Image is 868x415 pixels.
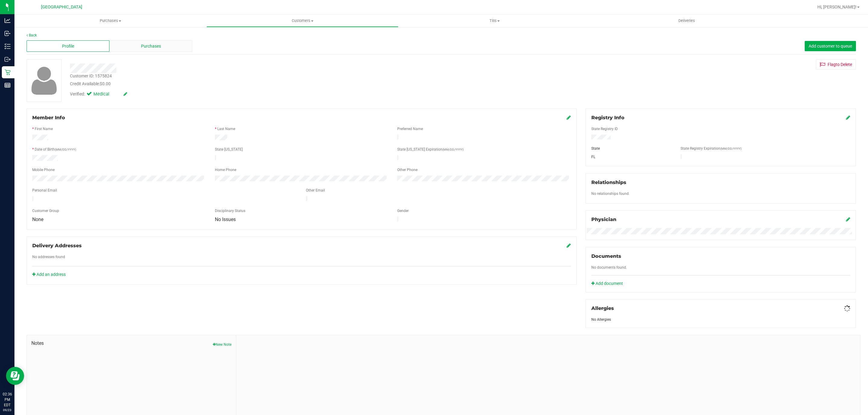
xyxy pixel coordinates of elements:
[591,191,630,196] label: No relationships found.
[591,280,626,287] a: Add document
[5,30,11,36] inline-svg: Inbound
[32,272,66,277] a: Add an address
[809,44,852,48] span: Add customer to queue
[5,82,11,88] inline-svg: Reports
[587,154,676,160] div: FL
[6,367,24,385] iframe: Resource center
[70,81,480,87] div: Credit Available:
[398,14,590,27] a: Tills
[397,147,464,152] label: State [US_STATE] Expiration
[397,208,409,214] label: Gender
[587,146,676,151] div: State
[397,126,423,132] label: Preferred Name
[215,217,236,222] span: No Issues
[681,146,741,151] label: State Registry Expiration
[27,33,37,37] a: Back
[32,254,65,260] label: No addresses found
[141,43,161,49] span: Purchases
[70,91,127,98] div: Verified:
[591,14,783,27] a: Deliveries
[206,14,398,27] a: Customers
[591,253,621,259] span: Documents
[5,69,11,75] inline-svg: Retail
[41,5,82,10] span: [GEOGRAPHIC_DATA]
[215,147,243,152] label: State [US_STATE]
[14,14,206,27] a: Purchases
[5,43,11,49] inline-svg: Inventory
[31,340,231,347] span: Notes
[35,147,76,152] label: Date of Birth
[591,115,624,120] span: Registry Info
[215,208,245,214] label: Disciplinary Status
[215,167,236,173] label: Home Phone
[805,41,856,51] button: Add customer to queue
[720,147,741,150] span: (MM/DD/YYYY)
[5,56,11,62] inline-svg: Outbound
[816,59,856,70] button: Flagto Delete
[213,342,231,347] button: New Note
[55,148,76,151] span: (MM/DD/YYYY)
[591,179,626,185] span: Relationships
[591,305,614,311] span: Allergies
[591,217,616,222] span: Physician
[32,243,82,248] span: Delivery Addresses
[32,115,65,120] span: Member Info
[5,17,11,23] inline-svg: Analytics
[591,265,627,270] span: No documents found.
[399,18,590,23] span: Tills
[93,91,118,98] span: Medical
[62,43,74,49] span: Profile
[3,392,12,408] p: 02:36 PM EDT
[14,18,206,23] span: Purchases
[100,81,111,86] span: $0.00
[207,18,398,23] span: Customers
[3,408,12,412] p: 09/23
[70,73,112,79] div: Customer ID: 1575824
[217,126,235,132] label: Last Name
[32,188,57,193] label: Personal Email
[306,188,325,193] label: Other Email
[35,126,53,132] label: First Name
[591,317,850,322] div: No Allergies
[32,217,43,222] span: None
[670,18,703,23] span: Deliveries
[32,167,55,173] label: Mobile Phone
[817,5,857,9] span: Hi, [PERSON_NAME]!
[591,126,618,132] label: State Registry ID
[28,65,60,96] img: user-icon.png
[32,208,59,214] label: Customer Group
[442,148,464,151] span: (MM/DD/YYYY)
[397,167,417,173] label: Other Phone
